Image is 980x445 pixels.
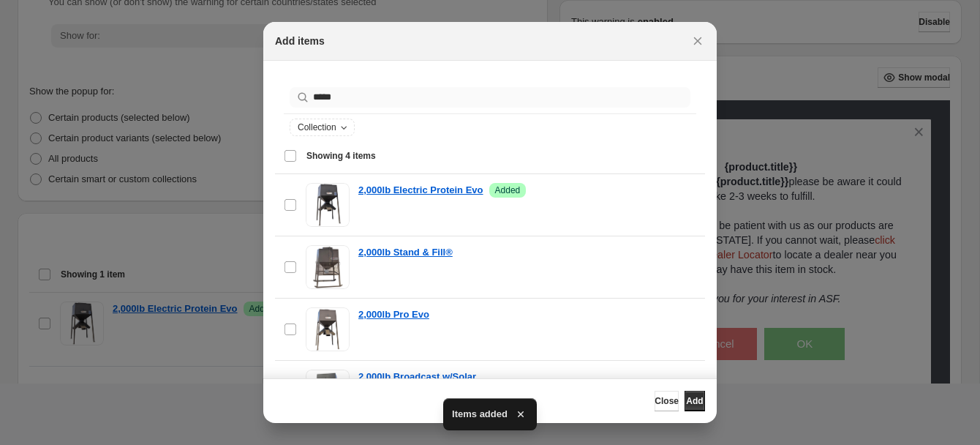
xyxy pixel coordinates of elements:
span: Items added [452,407,508,422]
img: 2,000lb Broadcast w/Solar [306,370,350,414]
span: Showing 4 items [306,150,376,162]
span: Close [655,395,679,407]
span: Collection [298,121,336,133]
a: 2,000lb Electric Protein Evo [358,183,483,198]
span: Add [686,395,703,407]
a: 2,000lb Broadcast w/Solar [358,370,476,384]
button: Close [687,31,708,51]
button: Add [685,391,705,411]
a: 2,000lb Stand & Fill® [358,245,453,260]
button: Close [655,391,679,411]
img: 2,000lb Electric Protein Evo [306,183,350,227]
a: 2,000lb Pro Evo [358,307,429,322]
span: Added [495,184,521,196]
h2: Add items [275,34,325,48]
button: Collection [290,119,354,135]
img: 2,000lb Stand & Fill® [306,245,350,289]
img: 2,000lb Pro Evo [306,307,350,351]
